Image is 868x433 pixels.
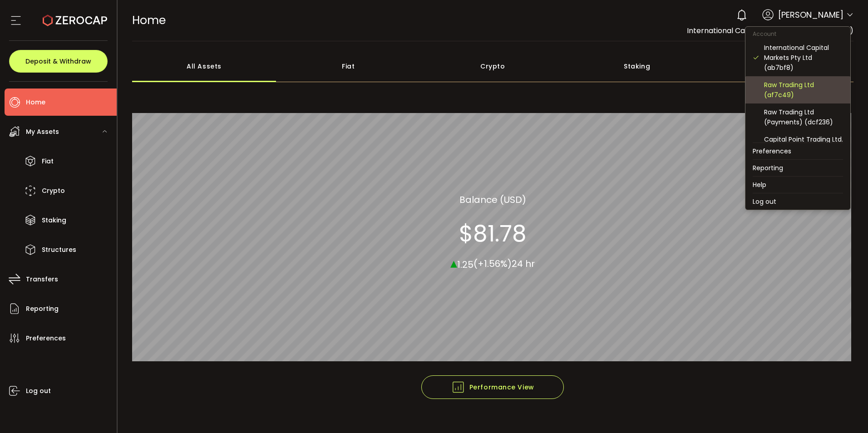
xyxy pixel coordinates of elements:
[26,302,59,315] span: Reporting
[687,25,853,36] span: International Capital Markets Pty Ltd (ab7bf8)
[42,214,66,227] span: Staking
[459,192,526,206] section: Balance (USD)
[42,155,54,168] span: Fiat
[778,9,843,21] span: [PERSON_NAME]
[25,58,91,64] span: Deposit & Withdraw
[9,50,108,73] button: Deposit & Withdraw
[764,134,843,154] div: Capital Point Trading Ltd. (Payments) (de1af4)
[764,43,843,73] div: International Capital Markets Pty Ltd (ab7bf8)
[132,12,166,28] span: Home
[764,80,843,100] div: Raw Trading Ltd (af7c49)
[512,257,535,270] span: 24 hr
[42,184,65,197] span: Crypto
[26,384,51,398] span: Log out
[745,30,784,38] span: Account
[473,257,512,270] span: (+1.56%)
[745,143,850,159] li: Preferences
[132,50,276,82] div: All Assets
[421,375,564,399] button: Performance View
[26,332,66,345] span: Preferences
[745,177,850,193] li: Help
[459,220,527,247] section: $81.78
[420,50,565,82] div: Crypto
[823,389,868,433] iframe: Chat Widget
[42,243,76,256] span: Structures
[26,125,59,138] span: My Assets
[745,193,850,210] li: Log out
[26,273,58,286] span: Transfers
[451,380,534,394] span: Performance View
[745,160,850,176] li: Reporting
[764,107,843,127] div: Raw Trading Ltd (Payments) (dcf236)
[457,258,473,271] span: 1.25
[26,96,45,109] span: Home
[565,50,709,82] div: Staking
[709,50,853,82] div: Structured Products
[450,253,457,272] span: ▴
[276,50,420,82] div: Fiat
